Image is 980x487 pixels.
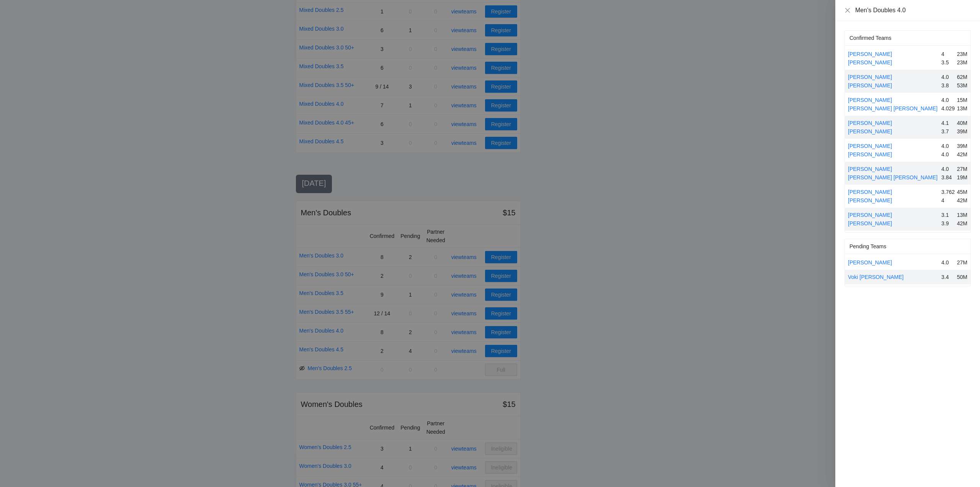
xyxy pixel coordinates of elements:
div: 4.1 [941,119,953,127]
div: 13M [956,104,967,113]
a: [PERSON_NAME] [848,97,892,103]
div: 4.0 [941,73,953,81]
div: 15M [956,96,967,104]
a: [PERSON_NAME] [848,220,892,226]
div: 4.0 [941,258,953,267]
div: 50M [956,273,967,281]
a: [PERSON_NAME] [848,143,892,149]
div: 42M [956,150,967,159]
div: 53M [956,81,967,90]
a: [PERSON_NAME] [848,197,892,203]
div: 3.7 [941,127,953,136]
div: 42M [956,196,967,205]
a: [PERSON_NAME] [PERSON_NAME] [848,105,938,112]
div: 23M [956,58,967,67]
a: [PERSON_NAME] [848,120,892,126]
a: [PERSON_NAME] [848,59,892,66]
div: 40M [956,119,967,127]
a: [PERSON_NAME] [848,166,892,172]
div: 3.4 [941,273,953,281]
div: 19M [956,173,967,182]
a: [PERSON_NAME] [848,189,892,195]
div: 4.0 [941,165,953,173]
div: 27M [956,258,967,267]
div: 3.84 [941,173,953,182]
div: Pending Teams [849,239,966,254]
div: 13M [956,211,967,219]
div: 62M [956,73,967,81]
a: [PERSON_NAME] [848,82,892,89]
button: Close [844,7,851,14]
div: 45M [956,188,967,196]
div: 42M [956,219,967,228]
a: [PERSON_NAME] [848,212,892,218]
div: Men's Doubles 4.0 [855,6,971,15]
span: close [844,7,851,13]
div: 4.0 [941,150,953,159]
div: Confirmed Teams [849,31,966,45]
a: [PERSON_NAME] [848,259,892,266]
div: 4.0 [941,142,953,150]
a: [PERSON_NAME] [848,51,892,57]
div: 4 [941,196,953,205]
a: [PERSON_NAME] [848,74,892,80]
a: Voki [PERSON_NAME] [848,274,904,280]
div: 39M [956,142,967,150]
div: 3.762 [941,188,953,196]
div: 3.9 [941,219,953,228]
div: 39M [956,127,967,136]
div: 23M [956,50,967,58]
a: [PERSON_NAME] [848,151,892,157]
a: [PERSON_NAME] [848,128,892,134]
div: 4 [941,50,953,58]
div: 4.0 [941,96,953,104]
div: 3.8 [941,81,953,90]
div: 27M [956,165,967,173]
div: 3.1 [941,211,953,219]
div: 4.029 [941,104,953,113]
a: [PERSON_NAME] [PERSON_NAME] [848,174,938,180]
div: 3.5 [941,58,953,67]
